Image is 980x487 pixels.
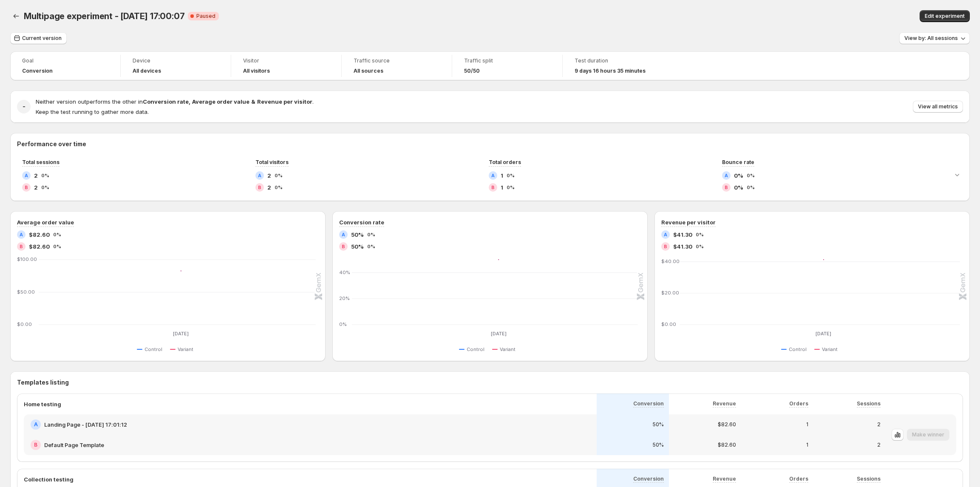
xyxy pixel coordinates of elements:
[243,68,270,74] h4: All visitors
[25,173,28,178] h2: A
[673,230,692,239] span: $41.30
[251,98,255,105] strong: &
[489,159,521,165] span: Total orders
[23,102,25,111] h2: -
[342,232,345,237] h2: A
[806,421,808,428] p: 1
[339,295,350,301] text: 20%
[664,232,667,237] h2: A
[53,232,61,237] span: 0%
[354,57,440,64] span: Traffic source
[367,244,375,249] span: 0%
[464,68,480,74] span: 50/50
[814,344,841,354] button: Variant
[17,140,963,148] h2: Performance over time
[661,258,680,264] text: $40.00
[24,11,184,21] span: Multipage experiment - [DATE] 17:00:07
[913,101,963,113] button: View all metrics
[22,57,108,75] a: GoalConversion
[354,68,383,74] h4: All sources
[664,244,667,249] h2: B
[696,232,704,237] span: 0%
[22,159,59,165] span: Total sessions
[718,442,736,448] p: $82.60
[652,442,664,448] p: 50%
[275,173,283,178] span: 0%
[243,57,329,75] a: VisitorAll visitors
[133,68,161,74] h4: All devices
[467,346,484,353] span: Control
[877,442,881,448] p: 2
[718,421,736,428] p: $82.60
[816,331,832,337] text: [DATE]
[661,321,676,327] text: $0.00
[267,171,271,180] span: 2
[22,68,53,74] span: Conversion
[781,344,810,354] button: Control
[189,98,190,105] strong: ,
[722,159,754,165] span: Bounce rate
[857,476,881,482] p: Sessions
[258,173,261,178] h2: A
[192,98,249,105] strong: Average order value
[725,185,728,190] h2: B
[713,400,736,407] p: Revenue
[367,232,375,237] span: 0%
[22,35,62,42] span: Current version
[575,57,661,75] a: Test duration9 days 16 hours 35 minutes
[789,346,807,353] span: Control
[339,218,384,227] h3: Conversion rate
[34,183,38,192] span: 2
[459,344,488,354] button: Control
[173,331,189,337] text: [DATE]
[44,441,104,449] h2: Default Page Template
[713,476,736,482] p: Revenue
[464,57,550,75] a: Traffic split50/50
[34,442,37,448] h2: B
[920,10,970,22] button: Edit experiment
[144,346,162,353] span: Control
[170,344,197,354] button: Variant
[747,173,755,178] span: 0%
[822,346,838,353] span: Variant
[904,35,958,42] span: View by: All sessions
[10,10,22,22] button: Back
[25,185,28,190] h2: B
[17,256,37,262] text: $100.00
[53,244,61,249] span: 0%
[575,57,661,64] span: Test duration
[725,173,728,178] h2: A
[17,218,74,227] h3: Average order value
[24,400,61,408] p: Home testing
[877,421,881,428] p: 2
[178,346,193,353] span: Variant
[734,171,743,180] span: 0%
[36,108,149,115] span: Keep the test running to gather more data.
[339,269,350,275] text: 40%
[143,98,189,105] strong: Conversion rate
[857,400,881,407] p: Sessions
[951,169,963,181] button: Expand chart
[354,57,440,75] a: Traffic sourceAll sources
[575,68,646,74] span: 9 days 16 hours 35 minutes
[44,420,127,429] h2: Landing Page - [DATE] 17:01:12
[267,183,271,192] span: 2
[351,230,364,239] span: 50%
[491,331,507,337] text: [DATE]
[673,242,692,251] span: $41.30
[925,13,965,20] span: Edit experiment
[747,185,755,190] span: 0%
[41,185,49,190] span: 0%
[243,57,329,64] span: Visitor
[20,232,23,237] h2: A
[34,171,38,180] span: 2
[17,378,963,387] h3: Templates listing
[257,98,312,105] strong: Revenue per visitor
[339,321,347,327] text: 0%
[501,171,503,180] span: 1
[255,159,289,165] span: Total visitors
[196,13,215,20] span: Paused
[133,57,219,64] span: Device
[491,173,495,178] h2: A
[36,98,314,105] span: Neither version outperforms the other in .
